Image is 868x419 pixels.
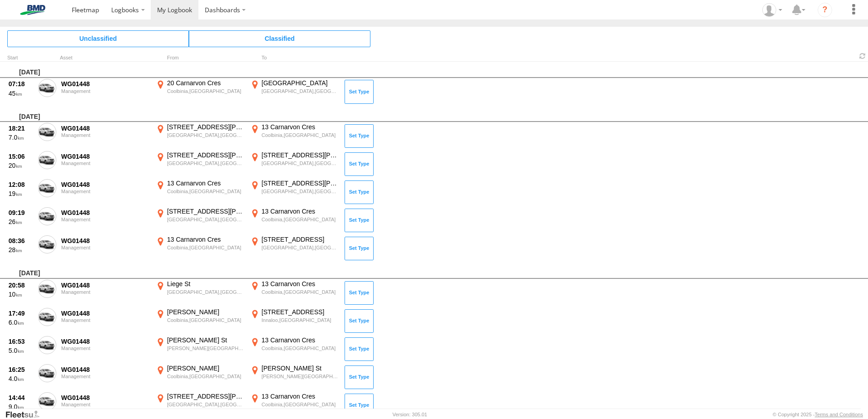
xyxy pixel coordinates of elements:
[167,280,244,288] div: Liege St
[61,346,149,351] div: Management
[249,235,340,262] label: Click to View Event Location
[167,79,244,87] div: 20 Carnarvon Cres
[167,401,244,408] div: [GEOGRAPHIC_DATA],[GEOGRAPHIC_DATA]
[60,56,151,60] div: Asset
[167,373,244,380] div: Coolbinia,[GEOGRAPHIC_DATA]
[167,160,244,166] div: [GEOGRAPHIC_DATA],[GEOGRAPHIC_DATA]
[167,317,244,323] div: Coolbinia,[GEOGRAPHIC_DATA]
[9,290,33,298] div: 10
[61,209,149,217] div: WG01448
[9,124,33,132] div: 18:21
[249,364,340,390] label: Click to View Event Location
[345,281,374,305] button: Click to Set
[249,336,340,362] label: Click to View Event Location
[345,309,374,333] button: Click to Set
[167,345,244,351] div: [PERSON_NAME][GEOGRAPHIC_DATA],[GEOGRAPHIC_DATA]
[9,246,33,254] div: 28
[167,88,244,94] div: Coolbinia,[GEOGRAPHIC_DATA]
[261,79,338,87] div: [GEOGRAPHIC_DATA]
[167,123,244,131] div: [STREET_ADDRESS][PERSON_NAME]
[167,244,244,251] div: Coolbinia,[GEOGRAPHIC_DATA]
[261,132,338,138] div: Coolbinia,[GEOGRAPHIC_DATA]
[154,235,245,262] label: Click to View Event Location
[167,308,244,316] div: [PERSON_NAME]
[9,5,56,15] img: bmd-logo.svg
[249,392,340,419] label: Click to View Event Location
[61,152,149,161] div: WG01448
[773,412,863,417] div: © Copyright 2025 -
[61,374,149,379] div: Management
[249,280,340,306] label: Click to View Event Location
[61,281,149,289] div: WG01448
[345,124,374,148] button: Click to Set
[167,364,244,372] div: [PERSON_NAME]
[9,133,33,141] div: 7.0
[261,216,338,223] div: Coolbinia,[GEOGRAPHIC_DATA]
[261,308,338,316] div: [STREET_ADDRESS]
[261,345,338,351] div: Coolbinia,[GEOGRAPHIC_DATA]
[154,364,245,390] label: Click to View Event Location
[345,209,374,232] button: Click to Set
[261,280,338,288] div: 13 Carnarvon Cres
[249,56,340,60] div: To
[167,336,244,344] div: [PERSON_NAME] St
[345,394,374,417] button: Click to Set
[9,403,33,411] div: 9.0
[9,346,33,355] div: 5.0
[345,365,374,389] button: Click to Set
[61,80,149,88] div: WG01448
[9,237,33,245] div: 08:36
[5,410,47,419] a: Visit our Website
[61,161,149,166] div: Management
[154,79,245,105] label: Click to View Event Location
[9,89,33,97] div: 45
[9,180,33,189] div: 12:08
[154,123,245,149] label: Click to View Event Location
[261,336,338,344] div: 13 Carnarvon Cres
[261,235,338,244] div: [STREET_ADDRESS]
[167,132,244,138] div: [GEOGRAPHIC_DATA],[GEOGRAPHIC_DATA]
[345,152,374,176] button: Click to Set
[261,392,338,400] div: 13 Carnarvon Cres
[261,373,338,380] div: [PERSON_NAME][GEOGRAPHIC_DATA],[GEOGRAPHIC_DATA]
[167,235,244,244] div: 13 Carnarvon Cres
[261,207,338,215] div: 13 Carnarvon Cres
[61,402,149,407] div: Management
[759,3,785,17] div: Russell Shearing
[9,152,33,161] div: 15:06
[61,180,149,189] div: WG01448
[61,365,149,374] div: WG01448
[61,317,149,323] div: Management
[261,244,338,251] div: [GEOGRAPHIC_DATA],[GEOGRAPHIC_DATA]
[154,280,245,306] label: Click to View Event Location
[9,281,33,289] div: 20:58
[261,188,338,195] div: [GEOGRAPHIC_DATA],[GEOGRAPHIC_DATA]
[261,317,338,323] div: Innaloo,[GEOGRAPHIC_DATA]
[154,308,245,334] label: Click to View Event Location
[857,52,868,60] span: Refresh
[167,207,244,215] div: [STREET_ADDRESS][PERSON_NAME]
[261,179,338,187] div: [STREET_ADDRESS][PERSON_NAME]
[261,289,338,295] div: Coolbinia,[GEOGRAPHIC_DATA]
[61,237,149,245] div: WG01448
[167,179,244,187] div: 13 Carnarvon Cres
[154,392,245,419] label: Click to View Event Location
[154,207,245,234] label: Click to View Event Location
[61,217,149,222] div: Management
[189,30,370,47] span: Click to view Classified Trips
[7,56,35,60] div: Click to Sort
[167,392,244,400] div: [STREET_ADDRESS][PERSON_NAME]
[61,189,149,194] div: Management
[9,161,33,170] div: 20
[154,336,245,362] label: Click to View Event Location
[9,80,33,88] div: 07:18
[249,79,340,105] label: Click to View Event Location
[61,289,149,295] div: Management
[61,88,149,94] div: Management
[9,309,33,317] div: 17:49
[167,151,244,159] div: [STREET_ADDRESS][PERSON_NAME]
[261,88,338,94] div: [GEOGRAPHIC_DATA],[GEOGRAPHIC_DATA]
[9,318,33,326] div: 6.0
[61,309,149,317] div: WG01448
[61,337,149,346] div: WG01448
